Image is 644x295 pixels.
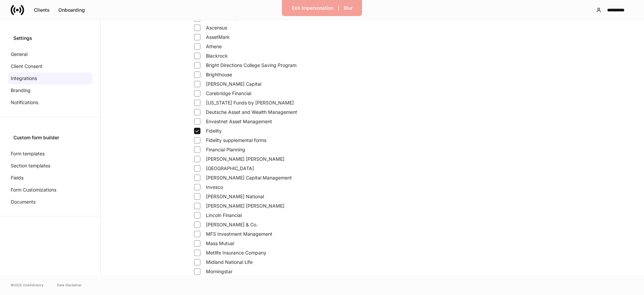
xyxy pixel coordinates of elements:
[206,184,223,191] span: Invesco
[206,212,242,219] span: Lincoln Financial
[206,165,254,172] span: [GEOGRAPHIC_DATA]
[8,60,92,72] a: Client Consent
[57,282,82,288] a: Data Disclaimer
[58,8,85,12] div: Onboarding
[13,134,87,141] div: Custom form builder
[13,35,87,42] div: Settings
[206,53,228,59] span: Blackrock
[11,63,43,70] p: Client Consent
[11,87,31,94] p: Branding
[206,109,297,116] span: Deutsche Asset and Wealth Management
[292,6,333,10] div: Exit Impersonation
[206,221,258,228] span: [PERSON_NAME] & Co.
[206,24,227,31] span: Ascensus
[206,90,251,97] span: Corebridge Financial
[8,84,92,96] a: Branding
[11,282,44,288] span: © 2025 OneAdvisory
[206,34,230,41] span: AssetMark
[30,5,54,15] button: Clients
[206,249,266,256] span: Metlife Insurance Company
[8,48,92,60] a: General
[34,8,50,12] div: Clients
[206,71,232,78] span: Brighthouse
[8,172,92,184] a: Fields
[206,259,253,266] span: Midland National Life
[11,162,50,169] p: Section templates
[54,5,89,15] button: Onboarding
[206,174,292,181] span: [PERSON_NAME] Capital Management
[11,174,23,181] p: Fields
[206,128,222,134] span: Fidelity
[206,268,232,275] span: Morningstar
[11,150,45,157] p: Form templates
[8,184,92,196] a: Form Customizations
[206,203,284,209] span: [PERSON_NAME] [PERSON_NAME]
[11,75,37,82] p: Integrations
[206,99,294,106] span: [US_STATE] Funds by [PERSON_NAME]
[8,196,92,208] a: Documents
[206,231,272,237] span: MFS Investment Management
[11,51,28,58] p: General
[206,118,272,125] span: Envestnet Asset Management
[206,62,297,69] span: Bright Directions College Saving Program
[287,3,338,13] button: Exit Impersonation
[11,99,38,106] p: Notifications
[11,187,56,193] p: Form Customizations
[339,3,357,13] button: Blur
[206,137,266,144] span: Fidelity supplemental forms
[8,72,92,84] a: Integrations
[8,160,92,172] a: Section templates
[206,156,284,162] span: [PERSON_NAME] [PERSON_NAME]
[8,96,92,108] a: Notifications
[206,240,234,247] span: Mass Mutual
[206,193,264,200] span: [PERSON_NAME] National
[344,6,353,10] div: Blur
[8,148,92,160] a: Form templates
[11,199,36,205] p: Documents
[206,146,245,153] span: Financial Planning
[206,43,222,50] span: Athene
[206,81,261,87] span: [PERSON_NAME] Capital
